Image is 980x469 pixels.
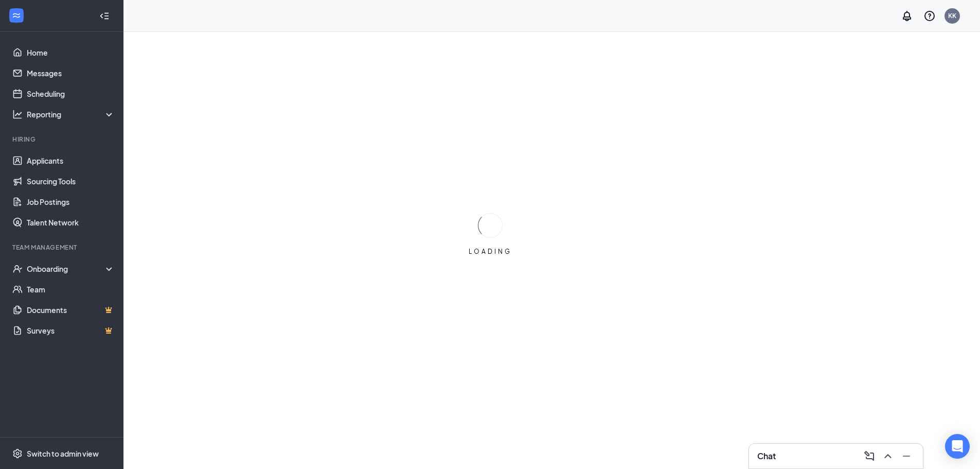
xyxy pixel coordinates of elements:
a: Applicants [27,150,115,171]
a: SurveysCrown [27,320,115,341]
a: Talent Network [27,212,115,233]
svg: UserCheck [12,264,23,274]
div: Onboarding [27,264,106,274]
button: ChevronUp [880,448,896,464]
div: Reporting [27,109,115,119]
button: ComposeMessage [861,448,878,464]
div: Hiring [12,135,113,144]
a: Sourcing Tools [27,171,115,192]
a: Home [27,42,115,63]
svg: Settings [12,448,23,459]
div: Switch to admin view [27,448,99,459]
svg: ChevronUp [882,450,894,462]
a: Team [27,279,115,300]
div: Open Intercom Messenger [945,434,970,459]
svg: ComposeMessage [863,450,876,462]
svg: QuestionInfo [923,10,936,22]
a: Job Postings [27,192,115,212]
a: Scheduling [27,83,115,104]
div: Team Management [12,243,113,252]
h3: Chat [757,450,776,462]
button: Minimize [898,448,915,464]
svg: Minimize [900,450,913,462]
svg: Analysis [12,109,23,119]
a: Messages [27,63,115,83]
svg: Notifications [901,10,913,22]
div: KK [948,11,956,20]
a: DocumentsCrown [27,300,115,320]
div: LOADING [465,247,516,256]
svg: Collapse [99,11,110,21]
svg: WorkstreamLogo [11,10,22,21]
